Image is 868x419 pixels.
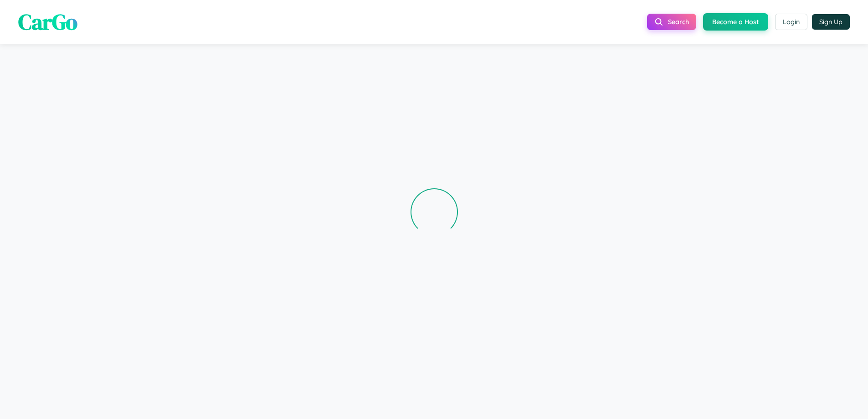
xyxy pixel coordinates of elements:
[703,13,768,31] button: Become a Host
[812,14,850,30] button: Sign Up
[647,14,696,30] button: Search
[775,14,807,30] button: Login
[18,7,77,37] span: CarGo
[668,18,689,26] span: Search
